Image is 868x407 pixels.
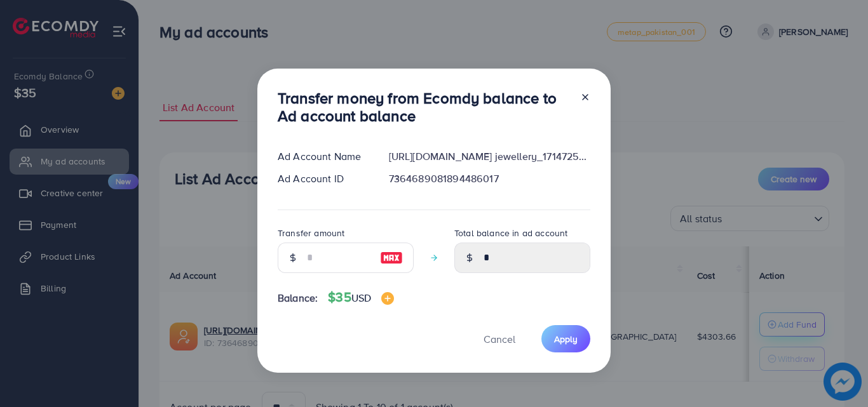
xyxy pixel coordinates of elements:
div: [URL][DOMAIN_NAME] jewellery_1714725321365 [379,149,600,164]
h3: Transfer money from Ecomdy balance to Ad account balance [278,89,570,126]
label: Total balance in ad account [454,227,567,239]
button: Cancel [468,325,531,352]
span: Cancel [484,332,515,346]
span: USD [351,291,371,305]
img: image [381,292,394,305]
h4: $35 [328,290,394,305]
span: Balance: [278,291,318,305]
span: Apply [554,333,578,345]
button: Apply [541,325,590,352]
div: 7364689081894486017 [379,171,600,186]
label: Transfer amount [278,227,344,239]
img: image [380,250,403,265]
div: Ad Account ID [268,171,379,186]
div: Ad Account Name [268,149,379,164]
